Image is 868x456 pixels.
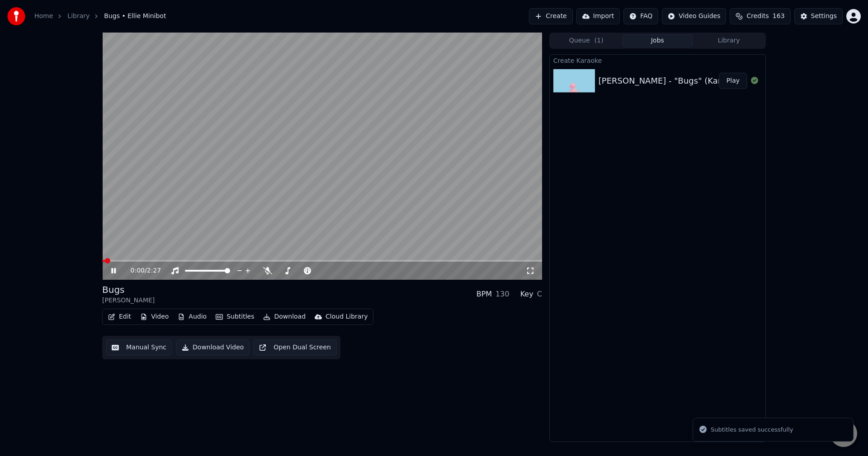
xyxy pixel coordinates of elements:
[693,34,764,47] button: Library
[746,12,769,21] span: Credits
[711,425,793,434] div: Subtitles saved successfully
[137,310,172,323] button: Video
[131,266,145,275] span: 0:00
[34,12,166,21] nav: breadcrumb
[212,310,258,323] button: Subtitles
[104,12,166,21] span: Bugs • Ellie Minibot
[147,266,161,275] span: 2:27
[537,289,542,300] div: C
[551,34,622,47] button: Queue
[529,8,573,24] button: Create
[520,289,533,300] div: Key
[476,289,492,300] div: BPM
[550,55,765,66] div: Create Karaoke
[811,12,837,21] div: Settings
[495,289,509,300] div: 130
[174,310,210,323] button: Audio
[259,310,309,323] button: Download
[794,8,843,24] button: Settings
[623,8,658,24] button: FAQ
[622,34,693,47] button: Jobs
[131,266,152,275] div: /
[730,8,790,24] button: Credits163
[7,7,25,25] img: youka
[662,8,726,24] button: Video Guides
[34,12,53,21] a: Home
[719,73,747,89] button: Play
[102,283,155,296] div: Bugs
[104,310,135,323] button: Edit
[773,12,785,21] span: 163
[594,36,604,45] span: ( 1 )
[325,312,368,321] div: Cloud Library
[102,296,155,305] div: [PERSON_NAME]
[253,339,337,356] button: Open Dual Screen
[67,12,90,21] a: Library
[106,339,172,356] button: Manual Sync
[599,75,744,87] div: [PERSON_NAME] - "Bugs" (Karaoke)
[576,8,620,24] button: Import
[176,339,250,356] button: Download Video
